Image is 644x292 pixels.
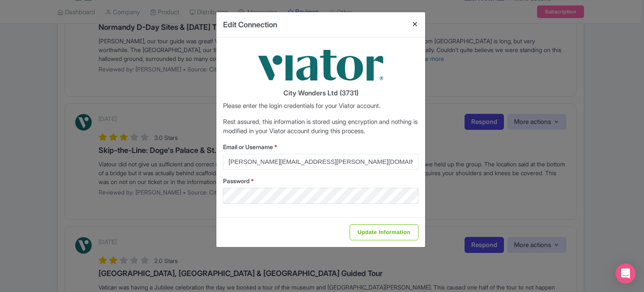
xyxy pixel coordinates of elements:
[223,101,418,111] p: Please enter the login credentials for your Viator account.
[223,117,418,136] p: Rest assured, this information is stored using encryption and nothing is modified in your Viator ...
[615,263,636,284] div: Open Intercom Messenger
[223,89,418,97] h4: City Wonders Ltd (3731)
[223,177,249,184] span: Password
[223,143,273,150] span: Email or Username
[223,19,277,30] h4: Edit Connection
[405,12,425,36] button: Close
[258,44,384,86] img: viator-9033d3fb01e0b80761764065a76b653a.png
[350,224,418,240] input: Update Information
